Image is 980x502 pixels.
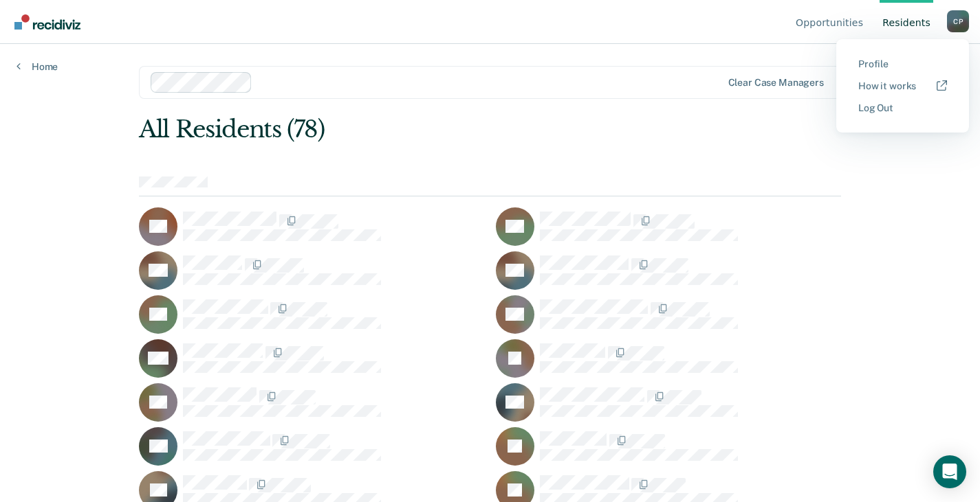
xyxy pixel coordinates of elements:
div: Open Intercom Messenger [933,455,966,488]
a: Log Out [858,102,947,114]
img: Recidiviz [14,14,80,30]
button: Profile dropdown button [947,10,969,32]
div: All Residents (78) [139,115,701,144]
a: How it works [858,80,947,92]
a: Home [17,60,58,73]
div: C P [947,10,969,32]
a: Profile [858,58,947,70]
div: Profile menu [836,39,969,133]
div: Clear case managers [728,77,824,89]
